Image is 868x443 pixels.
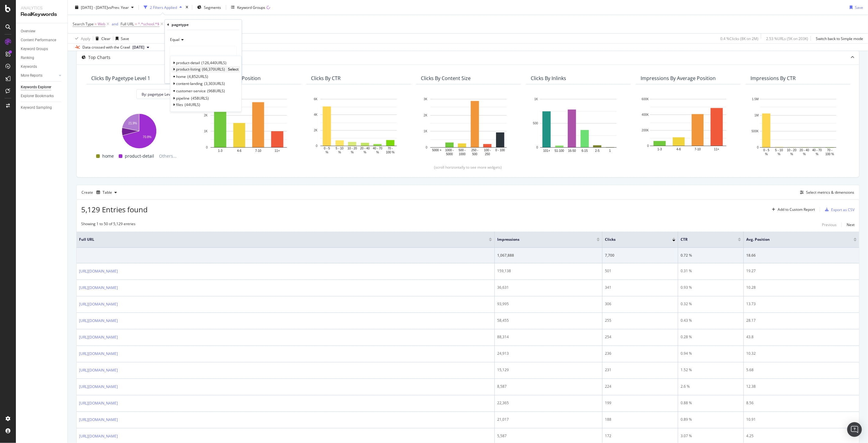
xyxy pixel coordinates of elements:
[827,148,832,152] text: 70 -
[125,152,154,160] span: product-detail
[775,148,783,152] text: 5 - 10
[121,21,134,27] span: Full URL
[497,334,600,340] div: 88,314
[763,148,769,152] text: 0 - 5
[21,64,37,70] div: Keywords
[495,148,505,152] text: 0 - 100
[681,367,741,373] div: 1.52 %
[787,148,797,152] text: 10 - 20
[91,75,150,81] div: Clicks By pagetype Level 1
[98,20,105,28] span: Web
[816,152,819,156] text: %
[73,2,136,12] button: [DATE] - [DATE]vsPrev. Year
[746,301,857,307] div: 13.73
[81,204,148,214] span: 5,129 Entries found
[184,4,190,10] div: times
[311,75,341,81] div: Clicks By CTR
[141,2,184,12] button: 2 Filters Applied
[373,147,383,150] text: 40 - 70
[108,5,129,10] span: vs Prev. Year
[21,28,63,35] a: Overview
[822,221,837,229] button: Previous
[21,93,54,99] div: Explorer Bookmarks
[605,318,675,323] div: 255
[816,36,863,41] div: Switch back to Simple mode
[757,146,759,149] text: 0
[94,188,119,197] button: Table
[497,417,600,422] div: 21,017
[536,146,538,149] text: 0
[176,88,206,93] span: customer-service
[237,5,265,10] div: Keyword Groups
[376,151,379,154] text: %
[605,417,675,422] div: 188
[647,144,649,148] text: 0
[81,221,136,229] div: Showing 1 to 50 of 5,129 entries
[790,152,793,156] text: %
[424,97,428,101] text: 3K
[746,334,857,340] div: 43.8
[79,285,118,291] a: [URL][DOMAIN_NAME]
[459,148,466,152] text: 500 -
[363,151,366,154] text: %
[79,301,118,307] a: [URL][DOMAIN_NAME]
[746,318,857,323] div: 28.17
[102,152,114,160] span: home
[800,148,809,152] text: 20 - 40
[237,149,242,153] text: 4-6
[746,253,857,258] div: 18.66
[314,129,318,132] text: 2K
[497,237,588,242] span: Impressions
[752,97,759,101] text: 1.5M
[176,102,183,107] span: files
[176,67,201,72] span: product-listing
[531,75,566,81] div: Clicks By Inlinks
[204,114,208,117] text: 2K
[714,148,719,151] text: 11+
[338,151,341,154] text: %
[681,318,741,323] div: 0.43 %
[201,96,296,157] svg: A chart.
[316,144,318,148] text: 0
[136,89,186,99] button: By: pagetype Level 1
[88,54,110,60] div: Top Charts
[204,130,208,133] text: 1K
[750,75,796,81] div: Impressions By CTR
[445,148,454,152] text: 1000 -
[823,205,855,214] button: Export as CSV
[386,151,395,154] text: 100 %
[497,253,600,258] div: 1,067,888
[746,433,857,439] div: 4.25
[642,97,649,101] text: 600K
[746,367,857,373] div: 5.68
[746,400,857,406] div: 8.56
[101,36,110,41] div: Clear
[746,268,857,274] div: 19.27
[91,111,186,149] div: A chart.
[778,208,815,211] div: Add to Custom Report
[21,11,63,18] div: RealKeywords
[497,433,600,439] div: 5,587
[314,97,318,101] text: 6K
[172,22,189,27] div: pagetype
[472,152,477,156] text: 500
[459,152,466,156] text: 1000
[681,400,741,406] div: 0.88 %
[826,152,834,156] text: 100 %
[21,46,63,52] a: Keyword Groups
[81,36,90,41] div: Apply
[185,102,200,107] span: 44 URLS
[21,104,52,111] div: Keyword Sampling
[311,96,406,155] div: A chart.
[605,400,675,406] div: 199
[641,96,736,155] div: A chart.
[421,75,471,81] div: Clicks By Content Size
[746,384,857,389] div: 12.38
[641,75,716,81] div: Impressions By Average Position
[605,253,675,258] div: 7,700
[847,2,863,12] button: Save
[831,207,855,212] div: Export as CSV
[568,149,576,153] text: 16-50
[79,384,118,390] a: [URL][DOMAIN_NAME]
